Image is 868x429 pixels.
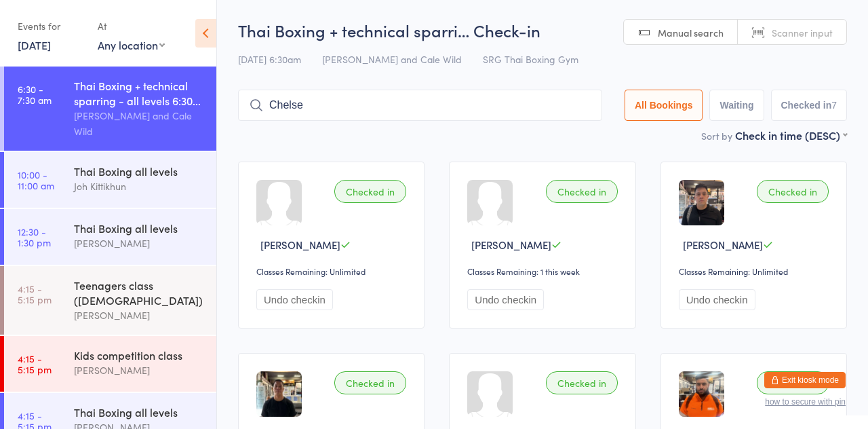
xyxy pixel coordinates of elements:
[74,405,205,419] div: Thai Boxing all levels
[757,180,829,203] div: Checked in
[74,221,205,236] div: Thai Boxing all levels
[74,179,205,194] div: Joh Kittikhun
[4,67,216,151] a: 6:30 -7:30 amThai Boxing + technical sparring - all levels 6:30...[PERSON_NAME] and Cale Wild
[483,52,578,66] span: SRG Thai Boxing Gym
[18,353,52,375] time: 4:15 - 5:15 pm
[18,283,52,305] time: 4:15 - 5:15 pm
[238,52,301,66] span: [DATE] 6:30am
[74,236,205,251] div: [PERSON_NAME]
[701,129,732,143] label: Sort by
[74,108,205,139] div: [PERSON_NAME] and Cale Wild
[658,26,724,39] span: Manual search
[74,78,205,108] div: Thai Boxing + technical sparring - all levels 6:30...
[334,371,406,394] div: Checked in
[679,289,755,310] button: Undo checkin
[98,37,165,52] div: Any location
[679,265,833,277] div: Classes Remaining: Unlimited
[683,238,763,252] span: [PERSON_NAME]
[238,90,602,121] input: Search
[74,278,205,307] div: Teenagers class ([DEMOGRAPHIC_DATA])
[256,371,302,417] img: image1725667734.png
[18,83,52,105] time: 6:30 - 7:30 am
[74,362,205,378] div: [PERSON_NAME]
[74,164,205,179] div: Thai Boxing all levels
[334,180,406,203] div: Checked in
[772,26,833,39] span: Scanner input
[256,289,333,310] button: Undo checkin
[765,397,846,407] button: how to secure with pin
[467,265,621,277] div: Classes Remaining: 1 this week
[74,348,205,362] div: Kids competition class
[4,336,216,392] a: 4:15 -5:15 pmKids competition class[PERSON_NAME]
[771,90,848,121] button: Checked in7
[757,371,829,394] div: Checked in
[256,265,410,277] div: Classes Remaining: Unlimited
[679,371,724,417] img: image1719827469.png
[4,266,216,335] a: 4:15 -5:15 pmTeenagers class ([DEMOGRAPHIC_DATA])[PERSON_NAME]
[18,37,51,52] a: [DATE]
[18,15,84,37] div: Events for
[709,90,764,121] button: Waiting
[467,289,544,310] button: Undo checkin
[471,238,551,252] span: [PERSON_NAME]
[831,100,837,111] div: 7
[546,371,618,394] div: Checked in
[260,238,340,252] span: [PERSON_NAME]
[98,15,165,37] div: At
[625,90,703,121] button: All Bookings
[546,180,618,203] div: Checked in
[322,52,462,66] span: [PERSON_NAME] and Cale Wild
[238,19,847,41] h2: Thai Boxing + technical sparri… Check-in
[18,169,54,191] time: 10:00 - 11:00 am
[4,209,216,265] a: 12:30 -1:30 pmThai Boxing all levels[PERSON_NAME]
[764,372,846,388] button: Exit kiosk mode
[74,307,205,323] div: [PERSON_NAME]
[735,128,847,143] div: Check in time (DESC)
[4,152,216,208] a: 10:00 -11:00 amThai Boxing all levelsJoh Kittikhun
[679,180,724,225] img: image1726557636.png
[18,226,51,248] time: 12:30 - 1:30 pm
